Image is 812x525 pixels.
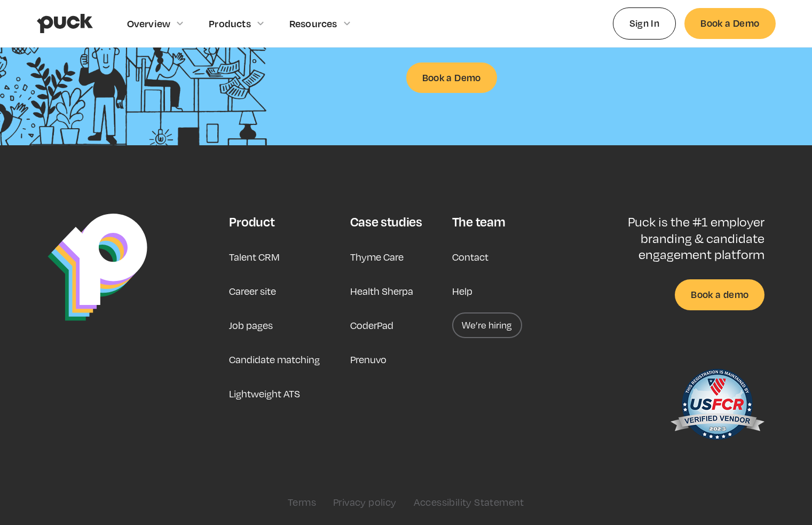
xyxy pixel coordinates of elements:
[350,214,422,230] div: Case studies
[452,278,472,304] a: Help
[350,244,404,270] a: Thyme Care
[452,214,505,230] div: The team
[613,7,676,39] a: Sign In
[593,214,764,262] p: Puck is the #1 employer branding & candidate engagement platform
[229,381,300,406] a: Lightweight ATS
[48,214,147,321] img: Puck Logo
[209,18,251,29] div: Products
[414,496,524,508] a: Accessibility Statement
[229,244,280,270] a: Talent CRM
[452,312,522,338] a: We’re hiring
[229,278,276,304] a: Career site
[406,62,497,93] a: Book a Demo
[229,347,320,372] a: Candidate matching
[229,312,273,338] a: Job pages
[127,18,171,29] div: Overview
[669,364,764,449] img: US Federal Contractor Registration System for Award Management Verified Vendor Seal
[350,278,413,304] a: Health Sherpa
[675,279,764,310] a: Book a demo
[452,244,488,270] a: Contact
[684,8,775,38] a: Book a Demo
[229,214,274,230] div: Product
[288,496,316,508] a: Terms
[350,347,387,372] a: Prenuvo
[333,496,397,508] a: Privacy policy
[350,312,393,338] a: CoderPad
[289,18,337,29] div: Resources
